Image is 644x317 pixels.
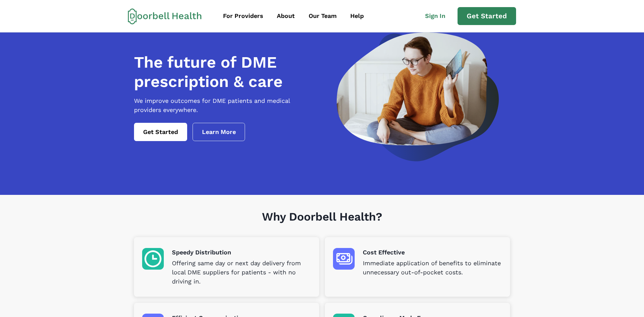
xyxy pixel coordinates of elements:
[217,8,269,24] a: For Providers
[271,8,301,24] a: About
[223,12,263,21] div: For Providers
[303,8,343,24] a: Our Team
[337,32,499,161] img: a woman looking at a computer
[134,96,318,115] p: We improve outcomes for DME patients and medical providers everywhere.
[134,53,318,91] h1: The future of DME prescription & care
[344,8,370,24] a: Help
[363,248,502,257] p: Cost Effective
[134,123,187,141] a: Get Started
[458,7,516,25] a: Get Started
[172,248,311,257] p: Speedy Distribution
[142,248,164,270] img: Speedy Distribution icon
[309,12,337,21] div: Our Team
[172,259,311,286] p: Offering same day or next day delivery from local DME suppliers for patients - with no driving in.
[277,12,295,21] div: About
[363,259,502,277] p: Immediate application of benefits to eliminate unnecessary out-of-pocket costs.
[134,210,510,237] h1: Why Doorbell Health?
[419,8,458,24] a: Sign In
[350,12,364,21] div: Help
[193,123,245,141] a: Learn More
[333,248,355,270] img: Cost Effective icon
